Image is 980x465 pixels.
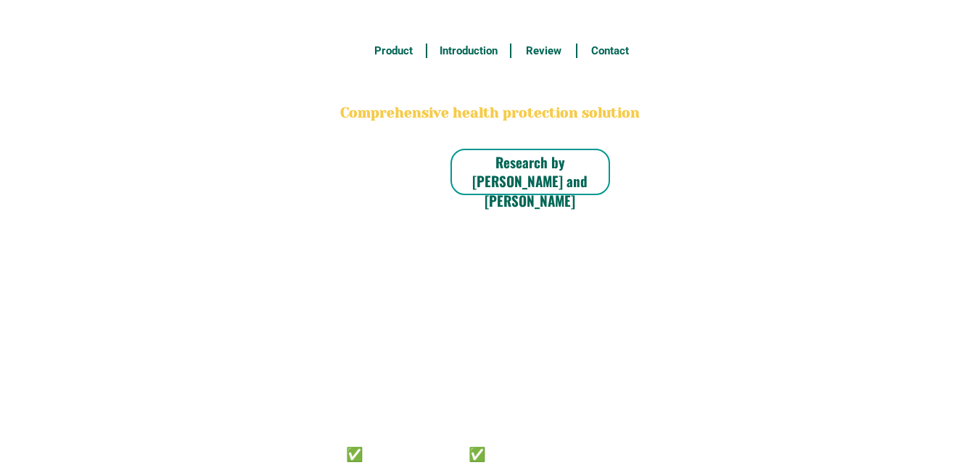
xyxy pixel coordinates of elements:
[450,152,610,210] h6: Research by [PERSON_NAME] and [PERSON_NAME]
[338,70,643,104] h2: BONA VITA COFFEE
[435,43,502,59] h6: Introduction
[585,43,635,59] h6: Contact
[338,103,643,124] h2: Comprehensive health protection solution
[368,43,418,59] h6: Product
[338,8,643,30] h3: FREE SHIPPING NATIONWIDE
[519,43,569,59] h6: Review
